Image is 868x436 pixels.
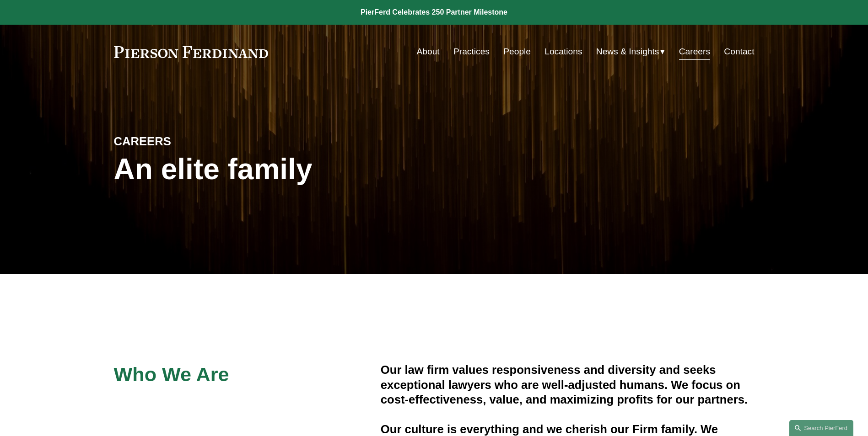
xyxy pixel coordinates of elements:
a: Search this site [789,420,853,436]
a: Contact [724,43,754,60]
h4: Our law firm values responsiveness and diversity and seeks exceptional lawyers who are well-adjus... [381,362,755,407]
a: Practices [453,43,490,60]
span: News & Insights [596,44,659,60]
h1: An elite family [114,153,434,186]
a: People [503,43,531,60]
span: Who We Are [114,363,229,385]
a: folder dropdown [596,43,665,60]
h4: CAREERS [114,134,274,149]
a: About [417,43,440,60]
a: Careers [679,43,710,60]
a: Locations [545,43,582,60]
